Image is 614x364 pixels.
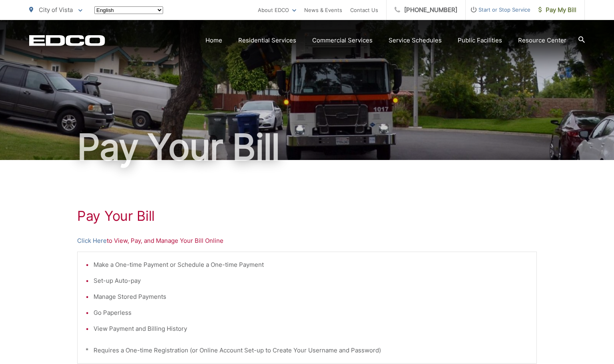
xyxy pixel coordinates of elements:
li: Go Paperless [94,308,528,318]
a: Public Facilities [458,36,502,45]
li: View Payment and Billing History [94,324,528,334]
a: Click Here [77,236,107,246]
span: Pay My Bill [538,5,576,15]
span: City of Vista [39,6,73,14]
li: Manage Stored Payments [94,292,528,302]
h1: Pay Your Bill [77,208,537,224]
a: EDCD logo. Return to the homepage. [29,35,105,46]
a: Resource Center [518,36,566,45]
a: News & Events [304,5,342,15]
a: About EDCO [258,5,296,15]
a: Residential Services [238,36,296,45]
p: * Requires a One-time Registration (or Online Account Set-up to Create Your Username and Password) [86,346,528,355]
select: Select a language [94,6,163,14]
li: Make a One-time Payment or Schedule a One-time Payment [94,260,528,270]
h1: Pay Your Bill [29,127,585,167]
a: Service Schedules [389,36,442,45]
p: to View, Pay, and Manage Your Bill Online [77,236,537,246]
a: Home [205,36,222,45]
li: Set-up Auto-pay [94,276,528,286]
a: Commercial Services [312,36,373,45]
a: Contact Us [350,5,378,15]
